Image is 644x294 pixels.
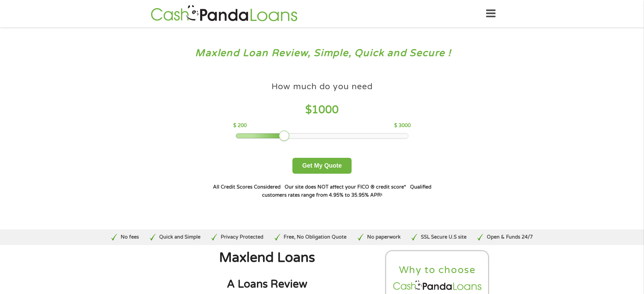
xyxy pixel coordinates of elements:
h2: A Loans Review [155,277,379,291]
strong: Qualified customers rates range from 4.95% to 35.95% APR¹ [262,184,431,198]
p: No paperwork [367,234,401,241]
span: 1000 [312,103,339,116]
span: Maxlend Loans [219,250,315,266]
p: $ 3000 [394,122,411,129]
p: No fees [121,234,139,241]
h2: Why to choose [392,264,483,276]
img: GetLoanNow Logo [149,4,300,23]
p: Free, No Obligation Quote [284,234,347,241]
strong: Our site does NOT affect your FICO ® credit score* [285,184,406,190]
h4: $ [233,103,411,117]
h4: How much do you need [271,81,373,92]
p: $ 200 [233,122,247,129]
p: Open & Funds 24/7 [487,234,533,241]
p: Privacy Protected [221,234,263,241]
p: SSL Secure U.S site [421,234,467,241]
button: Get My Quote [292,158,352,174]
h3: Maxlend Loan Review, Simple, Quick and Secure ! [20,47,625,59]
strong: All Credit Scores Considered [213,184,281,190]
p: Quick and Simple [159,234,200,241]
